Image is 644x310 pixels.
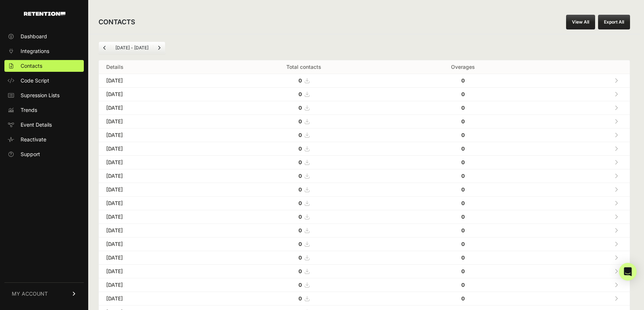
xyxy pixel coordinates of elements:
a: Reactivate [4,134,84,145]
strong: 0 [298,254,302,261]
td: [DATE] [99,183,214,197]
td: [DATE] [99,115,214,128]
strong: 0 [461,91,465,97]
a: Dashboard [4,31,84,42]
td: [DATE] [99,210,214,224]
a: Trends [4,104,84,116]
a: Supression Lists [4,89,84,101]
strong: 0 [461,77,465,84]
td: [DATE] [99,265,214,278]
a: Contacts [4,60,84,72]
th: Total contacts [214,60,393,74]
strong: 0 [461,118,465,124]
strong: 0 [461,295,465,302]
td: [DATE] [99,128,214,142]
strong: 0 [298,159,302,165]
span: Dashboard [21,33,47,40]
td: [DATE] [99,101,214,115]
a: Support [4,148,84,160]
strong: 0 [461,214,465,220]
a: MY ACCOUNT [4,282,84,305]
strong: 0 [461,268,465,274]
strong: 0 [461,282,465,288]
strong: 0 [298,132,302,138]
a: Event Details [4,119,84,131]
strong: 0 [298,91,302,97]
strong: 0 [298,186,302,193]
strong: 0 [298,118,302,124]
span: Support [21,151,40,158]
li: [DATE] - [DATE] [111,45,153,51]
strong: 0 [298,295,302,302]
strong: 0 [298,214,302,220]
a: Previous [99,42,111,54]
span: Code Script [21,77,49,84]
img: Retention.com [24,12,65,16]
h2: CONTACTS [99,17,135,27]
span: MY ACCOUNT [12,290,48,297]
strong: 0 [461,173,465,179]
th: Details [99,60,214,74]
strong: 0 [298,282,302,288]
a: Next [153,42,165,54]
td: [DATE] [99,292,214,306]
strong: 0 [298,105,302,111]
strong: 0 [298,77,302,84]
span: Supression Lists [21,92,60,99]
a: Integrations [4,45,84,57]
td: [DATE] [99,197,214,210]
td: [DATE] [99,278,214,292]
strong: 0 [461,254,465,261]
strong: 0 [298,227,302,233]
span: Event Details [21,121,52,128]
strong: 0 [461,186,465,193]
strong: 0 [298,268,302,274]
strong: 0 [461,241,465,247]
td: [DATE] [99,169,214,183]
th: Overages [393,60,533,74]
div: Open Intercom Messenger [619,263,637,281]
td: [DATE] [99,251,214,265]
strong: 0 [298,200,302,206]
a: Code Script [4,75,84,87]
td: [DATE] [99,237,214,251]
button: Export All [598,15,630,29]
span: Trends [21,106,37,114]
strong: 0 [461,145,465,152]
a: View All [566,15,595,29]
td: [DATE] [99,74,214,88]
span: Contacts [21,62,42,70]
td: [DATE] [99,156,214,169]
td: [DATE] [99,142,214,156]
strong: 0 [298,145,302,152]
strong: 0 [298,241,302,247]
strong: 0 [461,227,465,233]
strong: 0 [461,200,465,206]
strong: 0 [298,173,302,179]
strong: 0 [461,105,465,111]
td: [DATE] [99,224,214,237]
strong: 0 [461,159,465,165]
td: [DATE] [99,88,214,101]
span: Reactivate [21,136,46,143]
span: Integrations [21,47,49,55]
strong: 0 [461,132,465,138]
